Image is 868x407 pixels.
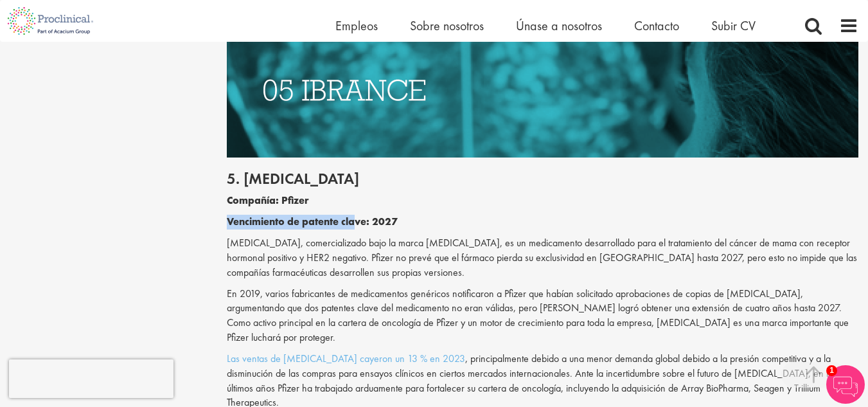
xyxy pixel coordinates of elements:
[711,17,756,34] a: Subir CV
[227,194,309,207] font: Compañía: Pfizer
[227,23,858,158] img: Medicamentos con patentes próximas a expirar Ibrance
[9,359,173,398] iframe: reCAPTCHA
[410,17,484,34] a: Sobre nosotros
[227,215,398,228] font: Vencimiento de patente clave: 2027
[829,366,834,375] font: 1
[227,352,465,365] a: Las ventas de [MEDICAL_DATA] cayeron un 13 % en 2023
[227,287,849,345] font: En 2019, varios fabricantes de medicamentos genéricos notificaron a Pfizer que habían solicitado ...
[826,365,865,404] img: Chatbot
[227,236,857,279] font: [MEDICAL_DATA], comercializado bajo la marca [MEDICAL_DATA], es un medicamento desarrollado para ...
[516,17,602,34] a: Únase a nosotros
[634,17,679,34] a: Contacto
[335,17,378,34] a: Empleos
[227,168,359,188] font: 5. [MEDICAL_DATA]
